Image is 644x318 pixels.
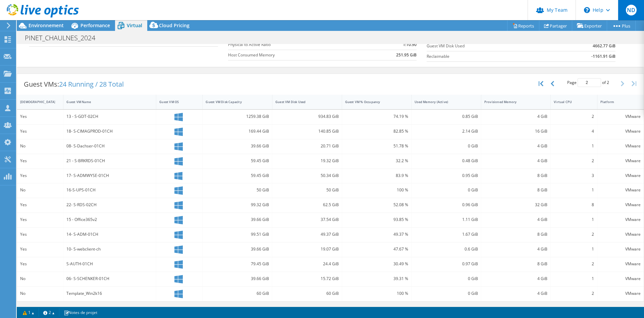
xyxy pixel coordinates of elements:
div: 8 GiB [484,260,548,268]
a: Partager [539,20,572,31]
span: Cloud Pricing [159,22,190,29]
div: 39.66 GiB [206,142,269,150]
div: VMware [600,113,641,120]
div: VMware [600,275,641,282]
div: S-AUTH-01CH [66,260,153,268]
div: 60 GiB [275,290,339,297]
div: Yes [20,245,60,253]
div: VMware [600,216,641,223]
div: 82.85 % [345,128,409,135]
a: Reports [507,20,539,31]
div: 19.07 GiB [275,245,339,253]
b: 251.95 GiB [396,52,417,58]
div: 100 % [345,186,409,194]
div: Yes [20,128,60,135]
div: 32 GiB [484,201,548,209]
span: Environnement [29,22,64,29]
div: 1 [554,216,594,223]
div: 79.45 GiB [206,260,269,268]
span: ND [626,5,637,15]
div: [DEMOGRAPHIC_DATA] [20,100,52,104]
div: 93.85 % [345,216,409,223]
div: No [20,186,60,194]
div: 24.4 GiB [275,260,339,268]
svg: \n [584,7,590,13]
div: 4 GiB [484,113,548,120]
div: 0 GiB [415,186,478,194]
a: 2 [39,308,59,317]
div: 0.48 GiB [415,157,478,165]
div: 8 GiB [484,186,548,194]
div: 0 GiB [415,275,478,282]
div: 51.78 % [345,142,409,150]
div: 47.67 % [345,245,409,253]
div: Guest VM Disk Capacity [206,100,261,104]
div: 17- S-ADMWYSE-01CH [66,172,153,179]
div: Guest VMs: [17,74,130,95]
div: 8 GiB [484,172,548,179]
div: 99.51 GiB [206,231,269,238]
div: No [20,142,60,150]
div: Template_Win2k16 [66,290,153,297]
div: No [20,290,60,297]
div: Yes [20,172,60,179]
div: VMware [600,128,641,135]
div: 169.44 GiB [206,128,269,135]
div: 52.08 % [345,201,409,209]
div: 15 - Office365v2 [66,216,153,223]
div: 39.66 GiB [206,245,269,253]
div: 1 [554,142,594,150]
div: Yes [20,113,60,120]
div: 1.11 GiB [415,216,478,223]
div: 4 GiB [484,142,548,150]
div: VMware [600,231,641,238]
h1: PINET_CHAULNES_2024 [22,34,106,42]
div: 62.5 GiB [275,201,339,209]
div: Guest VM OS [159,100,191,104]
div: 2.14 GiB [415,128,478,135]
div: VMware [600,157,641,165]
div: VMware [600,201,641,209]
div: 4 GiB [484,290,548,297]
div: 49.37 GiB [275,231,339,238]
div: No [20,275,60,282]
a: 1 [18,308,39,317]
div: Virtual CPU [554,100,586,104]
div: 0.95 GiB [415,172,478,179]
div: 0 GiB [415,290,478,297]
div: 59.45 GiB [206,172,269,179]
div: 19.32 GiB [275,157,339,165]
label: Physical to Active Ratio [228,41,362,48]
div: 39.31 % [345,275,409,282]
div: 1 [554,186,594,194]
div: VMware [600,290,641,297]
div: 8 GiB [484,231,548,238]
b: 4662.77 GiB [593,43,615,49]
label: Guest VM Disk Used [427,43,550,49]
div: 10- S-webclient-ch [66,245,153,253]
div: 16 GiB [484,128,548,135]
div: 39.66 GiB [206,216,269,223]
div: 49.37 % [345,231,409,238]
div: 99.32 GiB [206,201,269,209]
div: 1.67 GiB [415,231,478,238]
div: 59.45 GiB [206,157,269,165]
b: -1161.91 GiB [591,53,615,60]
a: Notes de projet [59,308,102,317]
div: 16-S-UPS-01CH [66,186,153,194]
a: Plus [607,20,636,31]
div: 74.19 % [345,113,409,120]
div: 32.2 % [345,157,409,165]
div: 100 % [345,290,409,297]
div: Platform [600,100,633,104]
div: 2 [554,113,594,120]
div: Yes [20,216,60,223]
div: 0 GiB [415,142,478,150]
div: Guest VM Name [66,100,145,104]
div: 2 [554,260,594,268]
div: VMware [600,142,641,150]
div: 08- S-Dachser-01CH [66,142,153,150]
div: 50.34 GiB [275,172,339,179]
span: Page of [567,78,609,87]
div: 14- S-ADM-01CH [66,231,153,238]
